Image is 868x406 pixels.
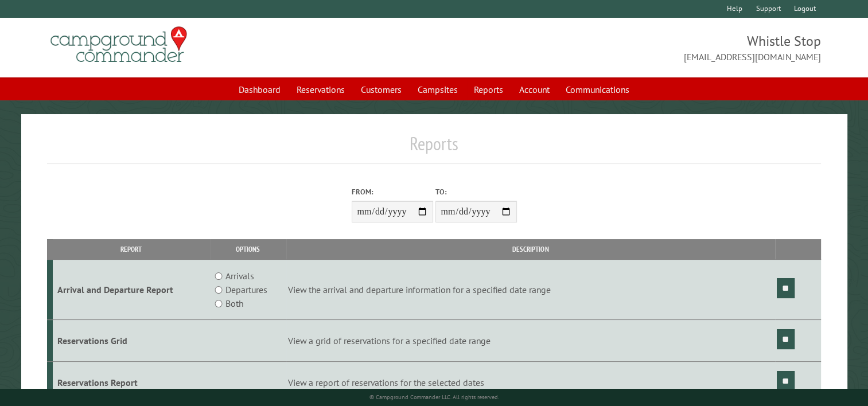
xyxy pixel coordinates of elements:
[47,132,821,164] h1: Reports
[53,320,210,362] td: Reservations Grid
[434,32,822,64] span: Whistle Stop [EMAIL_ADDRESS][DOMAIN_NAME]
[47,22,190,67] img: Campground Commander
[512,79,556,100] a: Account
[53,239,210,259] th: Report
[225,283,267,296] label: Departures
[369,393,499,401] small: © Campground Commander LLC. All rights reserved.
[559,79,636,100] a: Communications
[286,260,775,320] td: View the arrival and departure information for a specified date range
[53,260,210,320] td: Arrival and Departure Report
[467,79,510,100] a: Reports
[53,361,210,403] td: Reservations Report
[435,186,517,197] label: To:
[225,296,243,310] label: Both
[290,79,352,100] a: Reservations
[286,361,775,403] td: View a report of reservations for the selected dates
[232,79,287,100] a: Dashboard
[411,79,465,100] a: Campsites
[286,320,775,362] td: View a grid of reservations for a specified date range
[352,186,433,197] label: From:
[210,239,286,259] th: Options
[354,79,408,100] a: Customers
[225,269,254,283] label: Arrivals
[286,239,775,259] th: Description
